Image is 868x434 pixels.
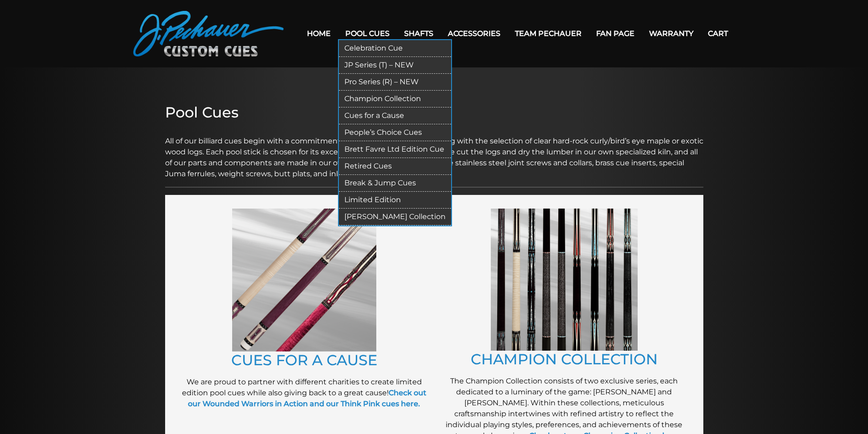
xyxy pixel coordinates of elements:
[471,350,658,368] a: CHAMPION COLLECTION
[642,22,701,45] a: Warranty
[441,22,508,45] a: Accessories
[133,11,284,56] img: Pechauer Custom Cues
[339,175,451,192] a: Break & Jump Cues
[338,22,397,45] a: Pool Cues
[231,351,377,369] a: CUES FOR A CAUSE
[300,22,338,45] a: Home
[508,22,589,45] a: Team Pechauer
[339,107,451,124] a: Cues for a Cause
[339,91,451,107] a: Champion Collection
[339,74,451,91] a: Pro Series (R) – NEW
[188,388,426,408] a: Check out our Wounded Warriors in Action and our Think Pink cues here.
[339,124,451,141] a: People’s Choice Cues
[397,22,441,45] a: Shafts
[589,22,642,45] a: Fan Page
[339,141,451,158] a: Brett Favre Ltd Edition Cue
[339,192,451,209] a: Limited Edition
[339,158,451,175] a: Retired Cues
[179,377,430,409] p: We are proud to partner with different charities to create limited edition pool cues while also g...
[339,209,451,225] a: [PERSON_NAME] Collection
[339,57,451,74] a: JP Series (T) – NEW
[165,104,703,121] h2: Pool Cues
[701,22,735,45] a: Cart
[339,40,451,57] a: Celebration Cue
[165,125,703,179] p: All of our billiard cues begin with a commitment to total quality control, starting with the sele...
